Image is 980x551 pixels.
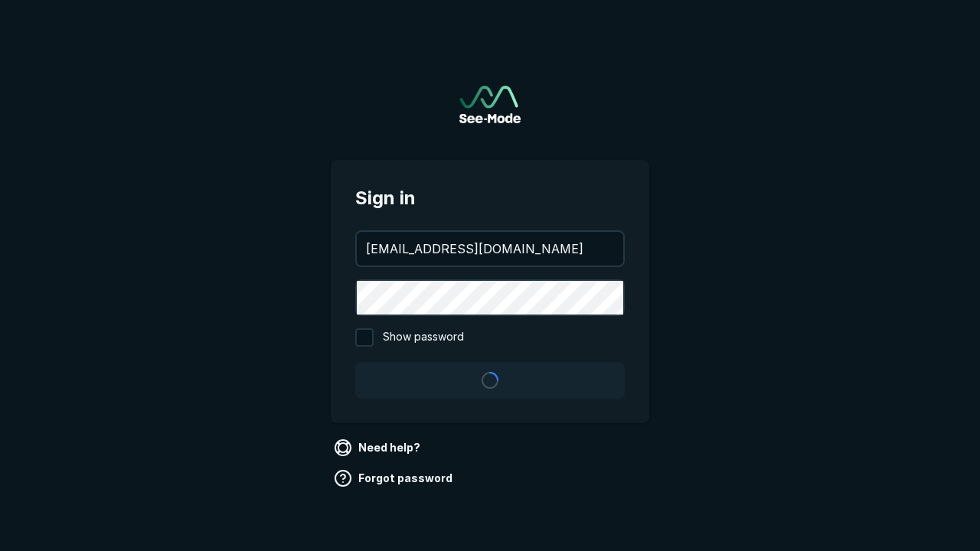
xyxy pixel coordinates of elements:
a: Need help? [331,435,426,460]
span: Sign in [355,184,625,212]
a: Go to sign in [459,86,521,123]
a: Forgot password [331,466,459,491]
input: your@email.com [357,232,623,266]
span: Show password [383,328,464,347]
img: See-Mode Logo [459,86,521,123]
